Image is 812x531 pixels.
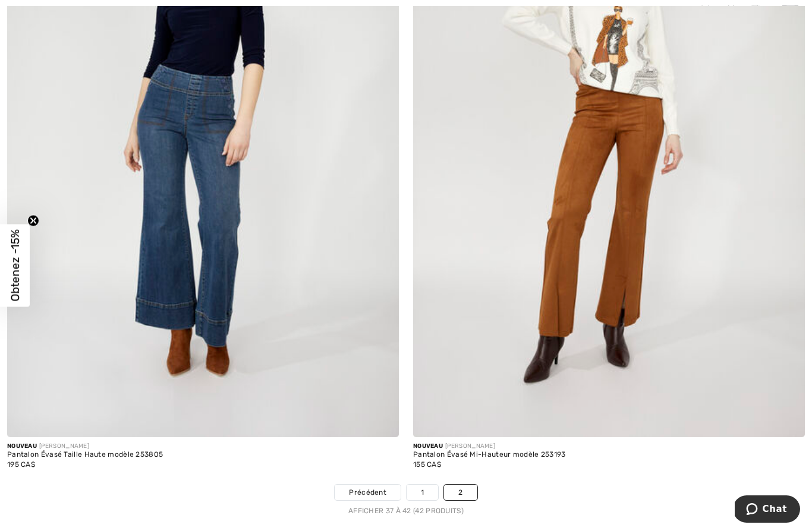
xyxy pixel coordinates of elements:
a: Précédent [335,485,401,500]
button: Close teaser [27,215,39,227]
span: Obtenez -15% [8,230,22,302]
div: Pantalon Évasé Mi-Hauteur modèle 253193 [413,451,566,459]
span: Nouveau [7,442,37,450]
a: 1 [407,485,438,500]
div: [PERSON_NAME] [7,442,163,451]
iframe: Ouvre un widget dans lequel vous pouvez chatter avec l’un de nos agents [735,495,800,525]
div: Pantalon Évasé Taille Haute modèle 253805 [7,451,163,459]
span: Précédent [349,487,386,498]
a: 2 [444,485,477,500]
div: [PERSON_NAME] [413,442,566,451]
span: 155 CA$ [413,460,441,469]
span: Nouveau [413,442,443,450]
span: 195 CA$ [7,460,35,469]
